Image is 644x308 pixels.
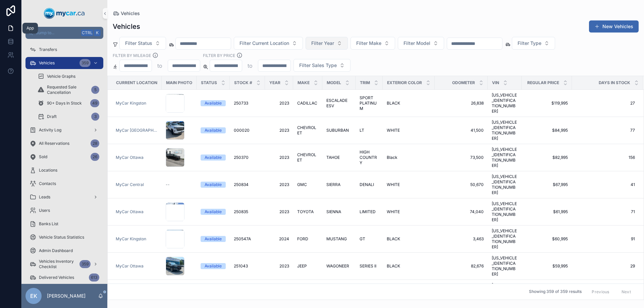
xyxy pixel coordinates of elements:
[439,101,484,106] span: 26,838
[439,182,484,187] span: 50,670
[492,228,518,250] span: [US_VEHICLE_IDENTIFICATION_NUMBER]
[439,155,484,160] span: 73,500
[572,263,635,269] a: 29
[205,209,222,215] div: Available
[116,263,144,269] a: MyCar Ottawa
[116,155,158,160] a: MyCar Ottawa
[269,155,289,160] span: 2023
[81,29,93,36] span: Ctrl
[492,174,518,195] a: [US_VEHICLE_IDENTIFICATION_NUMBER]
[297,152,318,163] span: CHEVROLET
[201,100,226,106] a: Available
[205,127,222,133] div: Available
[234,182,261,187] a: 250834
[47,101,82,106] span: 90+ Days In Stock
[269,209,289,214] a: 2023
[526,128,568,133] span: $84,995
[25,27,103,39] button: Jump to...CtrlK
[95,30,100,36] span: K
[26,25,34,31] div: App
[34,70,103,82] a: Vehicle Graphs
[297,236,308,242] span: FORD
[239,40,289,47] span: Filter Current Location
[47,293,86,299] p: [PERSON_NAME]
[39,275,74,280] span: Delivered Vehicles
[572,236,635,242] span: 91
[116,128,158,133] a: MyCar [GEOGRAPHIC_DATA]
[79,260,91,268] div: 359
[518,40,541,47] span: Filter Type
[205,236,222,242] div: Available
[351,37,395,50] button: Select Button
[25,44,103,56] a: Transfers
[297,263,318,269] a: JEEP
[572,128,635,133] a: 77
[116,209,144,214] a: MyCar Ottawa
[297,182,307,187] span: GMC
[25,178,103,190] a: Contacts
[387,209,431,214] a: WHITE
[387,263,400,269] span: BLACK
[116,236,146,242] a: MyCar Kingston
[201,127,226,133] a: Available
[387,128,431,133] a: WHITE
[439,263,484,269] span: 82,676
[203,52,235,58] label: FILTER BY PRICE
[234,155,261,160] a: 250370
[387,182,431,187] a: WHITE
[234,80,252,85] span: Stock #
[25,164,103,176] a: Locations
[25,271,103,284] a: Delivered Vehicles613
[234,101,248,106] span: 250733
[439,128,484,133] a: 41,500
[492,283,518,304] a: [US_VEHICLE_IDENTIFICATION_NUMBER]
[205,155,222,161] div: Available
[360,209,376,214] span: LIMITED
[297,125,318,136] a: CHEVROLET
[113,52,151,58] label: Filter By Mileage
[234,236,251,242] span: 250547A
[360,263,376,269] span: SERIES II
[205,263,222,269] div: Available
[360,149,379,166] a: HIGH COUNTRY
[234,263,261,269] a: 251043
[326,128,352,133] a: SUBURBAN
[526,155,568,160] span: $82,995
[121,10,140,17] span: Vehicles
[360,236,379,242] a: GT
[360,95,379,111] a: SPORT PLATINUM
[116,80,157,85] span: Current Location
[39,168,57,173] span: Locations
[572,209,635,214] span: 71
[89,273,99,282] div: 613
[492,147,518,168] a: [US_VEHICLE_IDENTIFICATION_NUMBER]
[201,236,226,242] a: Available
[39,235,84,240] span: Vehicle Status Statistics
[125,40,152,47] span: Filter Status
[269,128,289,133] span: 2023
[360,263,379,269] a: SERIES II
[298,80,310,85] span: Make
[39,127,61,133] span: Activity Log
[269,236,289,242] span: 2024
[39,181,56,186] span: Contacts
[39,194,50,200] span: Leads
[492,80,499,85] span: VIN
[25,137,103,149] a: All Reservations28
[116,101,146,106] a: MyCar Kingston
[326,98,352,109] span: ESCALADE ESV
[166,182,193,187] a: --
[234,236,261,242] a: 250547A
[269,263,289,269] a: 2023
[116,182,144,187] span: MyCar Central
[492,93,518,114] a: [US_VEHICLE_IDENTIFICATION_NUMBER]
[526,263,568,269] span: $59,995
[269,101,289,106] span: 2023
[39,248,73,253] span: Admin Dashboard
